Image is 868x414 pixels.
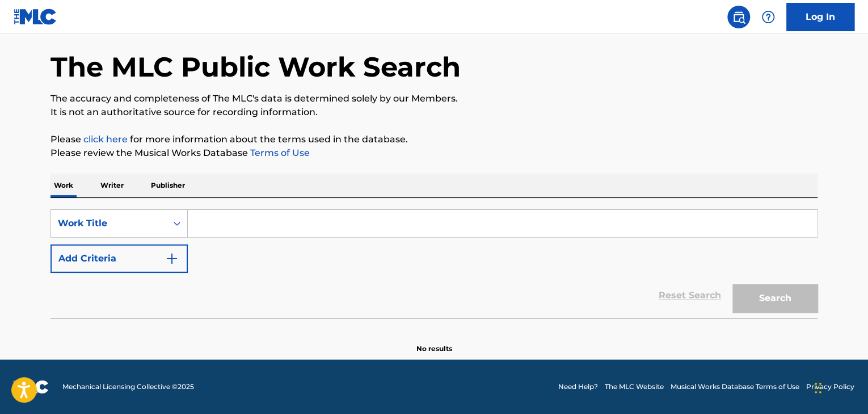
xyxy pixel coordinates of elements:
[148,174,188,197] p: Publisher
[671,382,799,392] a: Musical Works Database Terms of Use
[50,92,818,105] p: The accuracy and completeness of The MLC's data is determined solely by our Members.
[786,3,854,31] a: Log In
[83,134,128,145] a: click here
[558,382,598,392] a: Need Help?
[727,6,750,28] a: Public Search
[806,382,854,392] a: Privacy Policy
[62,382,194,392] span: Mechanical Licensing Collective © 2025
[50,105,818,119] p: It is not an authoritative source for recording information.
[732,10,745,24] img: search
[757,6,779,28] div: Help
[14,380,49,394] img: logo
[605,382,664,392] a: The MLC Website
[416,330,452,354] p: No results
[14,9,57,25] img: MLC Logo
[50,50,461,84] h1: The MLC Public Work Search
[50,146,818,160] p: Please review the Musical Works Database
[761,10,775,24] img: help
[50,209,818,318] form: Search Form
[248,147,310,158] a: Terms of Use
[50,133,818,146] p: Please for more information about the terms used in the database.
[815,371,821,405] div: Drag
[58,217,160,230] div: Work Title
[97,174,127,197] p: Writer
[50,174,77,197] p: Work
[811,360,868,414] iframe: Chat Widget
[165,252,179,265] img: 9d2ae6d4665cec9f34b9.svg
[50,244,188,273] button: Add Criteria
